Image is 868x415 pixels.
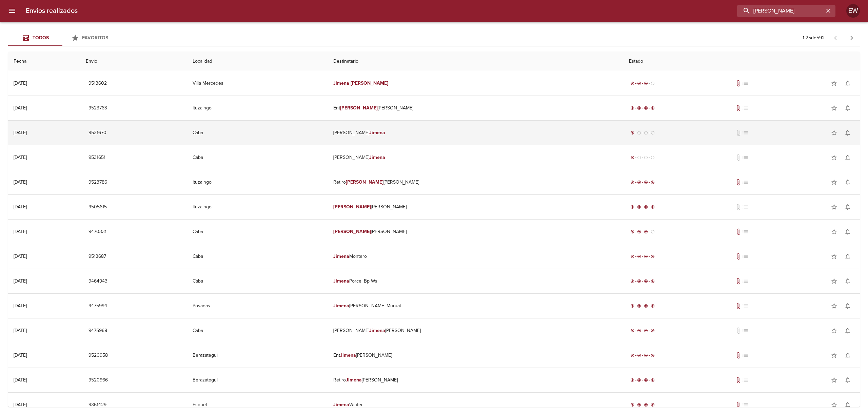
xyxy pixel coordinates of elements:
em: Jimena [346,377,362,383]
button: 9523786 [86,176,110,189]
button: 9361429 [86,399,109,411]
div: Tabs Envios [8,30,117,46]
em: [PERSON_NAME] [333,204,371,210]
span: Tiene documentos adjuntos [735,253,742,260]
em: Jimena [369,328,385,333]
div: [DATE] [14,253,27,259]
td: Ent [PERSON_NAME] [328,96,624,120]
span: notifications_none [844,80,851,87]
span: notifications_none [844,377,851,383]
span: Tiene documentos adjuntos [735,303,742,309]
span: No tiene pedido asociado [742,278,749,285]
span: star_border [831,352,837,359]
span: radio_button_checked [630,403,634,407]
button: 9464943 [86,275,110,288]
button: 9513602 [86,77,110,90]
div: [DATE] [14,179,27,185]
button: Agregar a favoritos [827,77,841,90]
div: [DATE] [14,328,27,333]
span: No tiene pedido asociado [742,228,749,235]
button: Agregar a favoritos [827,373,841,387]
button: Agregar a favoritos [827,250,841,263]
button: 9520958 [86,349,111,362]
span: 9464943 [88,277,107,286]
span: radio_button_unchecked [644,131,648,135]
button: 9523763 [86,102,110,115]
span: Tiene documentos adjuntos [735,179,742,186]
div: Entregado [629,352,656,359]
span: notifications_none [844,228,851,235]
button: Agregar a favoritos [827,175,841,189]
span: star_border [831,204,837,210]
span: star_border [831,377,837,383]
em: [PERSON_NAME] [351,80,388,86]
span: 9470331 [88,228,106,236]
span: Tiene documentos adjuntos [735,278,742,285]
span: star_border [831,129,837,136]
button: 9470331 [86,226,109,238]
span: notifications_none [844,303,851,309]
span: 9513602 [88,79,107,88]
td: [PERSON_NAME] [328,220,624,244]
span: radio_button_checked [630,81,634,85]
span: No tiene documentos adjuntos [735,154,742,161]
span: Tiene documentos adjuntos [735,105,742,111]
span: No tiene pedido asociado [742,352,749,359]
div: Generado [629,154,656,161]
span: radio_button_checked [637,279,641,283]
button: 9513687 [86,250,109,263]
span: radio_button_checked [637,180,641,184]
input: buscar [737,5,824,17]
button: Activar notificaciones [841,126,854,140]
button: 9475994 [86,300,110,312]
th: Fecha [8,52,80,71]
span: radio_button_checked [637,378,641,382]
div: Entregado [629,278,656,285]
td: Ituzaingo [187,195,328,219]
div: En viaje [629,228,656,235]
td: Posadas [187,294,328,318]
em: Jimena [333,303,349,309]
span: star_border [831,154,837,161]
span: radio_button_checked [637,403,641,407]
button: Agregar a favoritos [827,101,841,115]
span: radio_button_checked [651,329,655,333]
span: No tiene pedido asociado [742,204,749,210]
span: radio_button_unchecked [651,131,655,135]
div: [DATE] [14,377,27,383]
span: Tiene documentos adjuntos [735,401,742,408]
button: Activar notificaciones [841,200,854,214]
div: [DATE] [14,130,27,136]
span: radio_button_checked [651,254,655,258]
span: radio_button_checked [630,254,634,258]
div: En viaje [629,80,656,87]
span: radio_button_checked [637,304,641,308]
div: [DATE] [14,402,27,408]
span: radio_button_checked [651,279,655,283]
div: Generado [629,129,656,136]
span: radio_button_checked [630,131,634,135]
td: Caba [187,269,328,293]
span: No tiene pedido asociado [742,377,749,383]
div: Entregado [629,179,656,186]
span: radio_button_checked [637,81,641,85]
button: Activar notificaciones [841,398,854,412]
span: radio_button_checked [630,205,634,209]
button: Activar notificaciones [841,101,854,115]
button: 9520966 [86,374,111,387]
div: [DATE] [14,105,27,111]
span: Tiene documentos adjuntos [735,377,742,383]
td: [PERSON_NAME] Muruat [328,294,624,318]
div: [DATE] [14,278,27,284]
button: Activar notificaciones [841,299,854,313]
td: Retiro [PERSON_NAME] [328,170,624,194]
button: 9475968 [86,325,110,337]
span: No tiene pedido asociado [742,253,749,260]
td: Montero [328,244,624,269]
button: Activar notificaciones [841,274,854,288]
span: 9520958 [88,351,108,360]
td: [PERSON_NAME] [328,145,624,170]
span: radio_button_checked [630,279,634,283]
button: Activar notificaciones [841,77,854,90]
td: Caba [187,121,328,145]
